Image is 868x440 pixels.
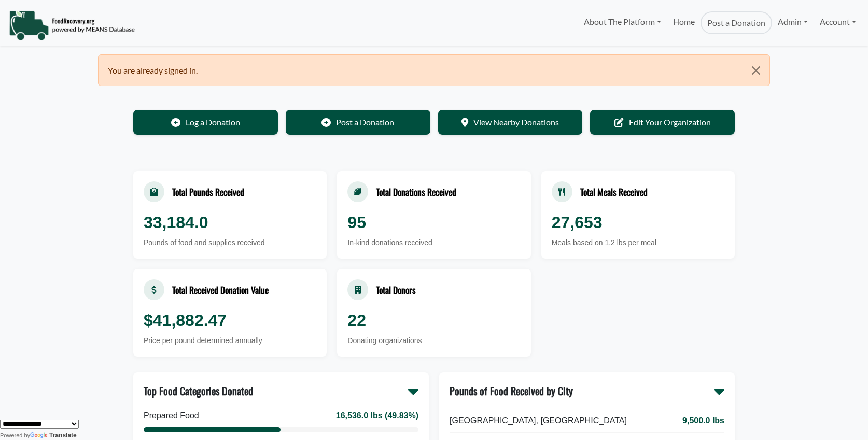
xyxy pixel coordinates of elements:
a: Translate [30,432,77,439]
button: Close [743,55,769,86]
a: Admin [772,11,814,32]
a: Post a Donation [701,11,772,34]
div: Total Pounds Received [172,185,244,198]
div: 16,536.0 lbs (49.83%) [336,409,418,422]
div: In-kind donations received [347,237,520,248]
div: Total Received Donation Value [172,283,269,296]
div: You are already signed in. [98,54,770,86]
div: Top Food Categories Donated [144,383,253,399]
a: View Nearby Donations [438,110,583,135]
img: Google Translate [30,432,49,439]
a: Home [667,11,700,34]
a: About The Platform [578,11,667,32]
div: Donating organizations [347,335,520,346]
a: Account [814,11,862,32]
a: Edit Your Organization [590,110,735,135]
div: $41,882.47 [144,308,316,333]
div: Price per pound determined annually [144,335,316,346]
div: 33,184.0 [144,210,316,235]
div: Total Donors [376,283,416,296]
div: Meals based on 1.2 lbs per meal [552,237,724,248]
span: 9,500.0 lbs [682,415,724,427]
div: Pounds of food and supplies received [144,237,316,248]
div: Total Meals Received [580,185,648,198]
div: Prepared Food [144,409,199,422]
a: Post a Donation [286,110,430,135]
div: 22 [347,308,520,333]
a: Log a Donation [133,110,278,135]
div: Pounds of Food Received by City [450,383,573,399]
div: 95 [347,210,520,235]
div: Total Donations Received [376,185,456,198]
div: 27,653 [552,210,724,235]
img: NavigationLogo_FoodRecovery-91c16205cd0af1ed486a0f1a7774a6544ea792ac00100771e7dd3ec7c0e58e41.png [9,10,135,41]
span: [GEOGRAPHIC_DATA], [GEOGRAPHIC_DATA] [450,415,627,427]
